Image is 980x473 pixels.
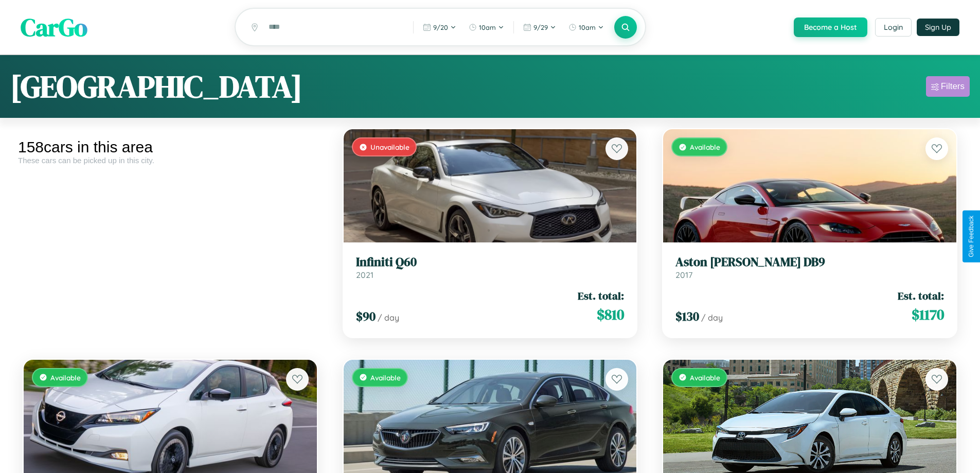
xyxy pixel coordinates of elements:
span: Est. total: [578,288,624,303]
span: $ 130 [675,308,699,325]
h3: Infiniti Q60 [356,255,625,270]
button: Become a Host [794,17,867,37]
button: 10am [464,19,509,36]
button: 10am [563,19,609,36]
span: 10am [479,23,496,31]
h1: [GEOGRAPHIC_DATA] [10,65,302,108]
span: Unavailable [370,143,409,151]
div: Filters [941,81,965,92]
span: Available [370,373,401,382]
button: Filters [926,76,970,97]
span: Available [50,373,81,382]
div: These cars can be picked up in this city. [18,156,323,165]
span: 2017 [675,270,692,280]
span: Available [690,143,720,151]
button: 9/20 [418,19,461,36]
span: / day [378,312,399,323]
span: $ 810 [597,304,624,325]
a: Aston [PERSON_NAME] DB92017 [675,255,944,280]
span: $ 1170 [912,304,944,325]
button: Login [875,18,912,37]
span: 9 / 29 [533,23,548,31]
span: 2021 [356,270,373,280]
div: 158 cars in this area [18,138,323,156]
button: 9/29 [518,19,561,36]
span: Est. total: [898,288,944,303]
a: Infiniti Q602021 [356,255,625,280]
button: Sign Up [917,19,959,36]
span: CarGo [21,10,87,44]
h3: Aston [PERSON_NAME] DB9 [675,255,944,270]
span: Available [690,373,720,382]
span: $ 90 [356,308,376,325]
span: 10am [579,23,596,31]
div: Give Feedback [968,216,975,257]
span: / day [701,312,723,323]
span: 9 / 20 [433,23,448,31]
